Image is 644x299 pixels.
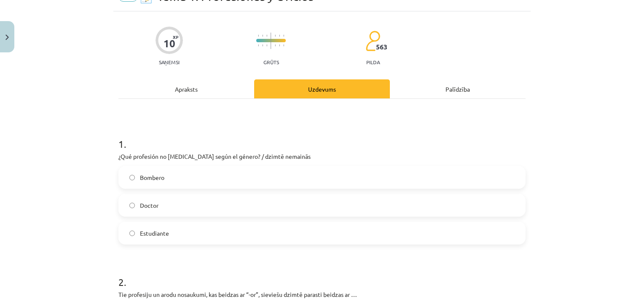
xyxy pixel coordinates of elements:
span: Estudiante [140,229,169,238]
div: Apraksts [118,79,254,98]
img: icon-short-line-57e1e144782c952c97e751825c79c345078a6d821885a25fce030b3d8c18986b.svg [283,44,284,46]
img: icon-close-lesson-0947bae3869378f0d4975bcd49f059093ad1ed9edebbc8119c70593378902aed.svg [5,35,9,40]
img: icon-long-line-d9ea69661e0d244f92f715978eff75569469978d946b2353a9bb055b3ed8787d.svg [271,33,271,49]
span: XP [173,35,178,39]
img: icon-short-line-57e1e144782c952c97e751825c79c345078a6d821885a25fce030b3d8c18986b.svg [266,35,267,37]
input: Doctor [129,203,135,208]
div: 10 [164,38,175,49]
p: ¿Qué profesión no [MEDICAL_DATA] según el género? / dzimtē nemainās [118,152,526,161]
input: Bombero [129,175,135,180]
img: icon-short-line-57e1e144782c952c97e751825c79c345078a6d821885a25fce030b3d8c18986b.svg [266,44,267,46]
img: icon-short-line-57e1e144782c952c97e751825c79c345078a6d821885a25fce030b3d8c18986b.svg [258,35,259,37]
img: icon-short-line-57e1e144782c952c97e751825c79c345078a6d821885a25fce030b3d8c18986b.svg [275,35,276,37]
img: icon-short-line-57e1e144782c952c97e751825c79c345078a6d821885a25fce030b3d8c18986b.svg [262,44,263,46]
span: Doctor [140,201,158,210]
span: Bombero [140,173,164,182]
p: Tie profesiju un arodu nosaukumi, kas beidzas ar “-or”, sieviešu dzimtē parasti beidzas ar … [118,290,526,299]
img: icon-short-line-57e1e144782c952c97e751825c79c345078a6d821885a25fce030b3d8c18986b.svg [283,35,284,37]
input: Estudiante [129,231,135,236]
img: icon-short-line-57e1e144782c952c97e751825c79c345078a6d821885a25fce030b3d8c18986b.svg [279,35,280,37]
img: students-c634bb4e5e11cddfef0936a35e636f08e4e9abd3cc4e673bd6f9a4125e45ecb1.svg [365,30,380,52]
p: Saņemsi [156,59,183,65]
img: icon-short-line-57e1e144782c952c97e751825c79c345078a6d821885a25fce030b3d8c18986b.svg [279,44,280,46]
span: 563 [376,43,387,51]
img: icon-short-line-57e1e144782c952c97e751825c79c345078a6d821885a25fce030b3d8c18986b.svg [258,44,259,46]
img: icon-short-line-57e1e144782c952c97e751825c79c345078a6d821885a25fce030b3d8c18986b.svg [275,44,276,46]
p: Grūts [263,59,279,65]
h1: 1 . [118,123,526,149]
p: pilda [366,59,380,65]
img: icon-short-line-57e1e144782c952c97e751825c79c345078a6d821885a25fce030b3d8c18986b.svg [262,35,263,37]
div: Palīdzība [390,79,526,98]
div: Uzdevums [254,79,390,98]
h1: 2 . [118,261,526,288]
